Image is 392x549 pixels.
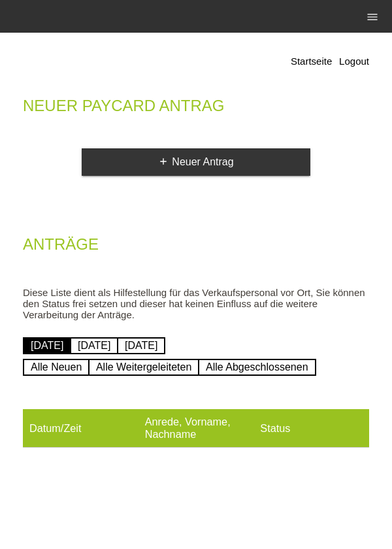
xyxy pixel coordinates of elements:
a: Logout [339,56,369,67]
a: addNeuer Antrag [82,148,310,176]
th: Status [253,409,369,448]
a: [DATE] [70,337,118,354]
a: Alle Neuen [23,359,90,376]
a: Alle Weitergeleiteten [88,359,199,376]
a: menu [359,12,385,20]
h2: Anträge [23,238,369,258]
i: menu [366,10,379,24]
th: Anrede, Vorname, Nachname [139,409,254,448]
a: [DATE] [117,337,165,354]
h2: Neuer Paycard Antrag [23,99,369,119]
th: Datum/Zeit [23,409,139,448]
a: Startseite [291,56,332,67]
p: Diese Liste dient als Hilfestellung für das Verkaufspersonal vor Ort, Sie können den Status frei ... [23,287,369,320]
a: Alle Abgeschlossenen [198,359,316,376]
i: add [158,156,169,167]
a: [DATE] [23,337,71,354]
